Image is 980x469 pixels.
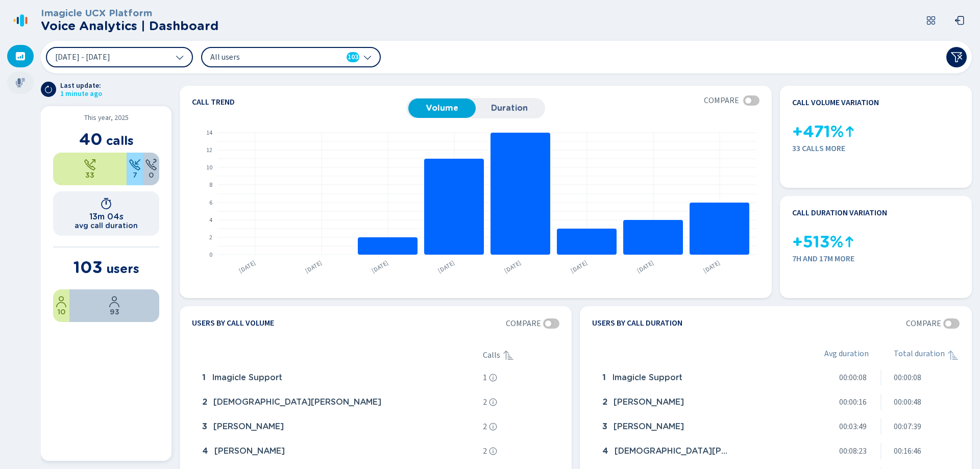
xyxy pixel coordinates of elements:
[792,254,960,263] span: 7h and 17m more
[947,349,959,361] div: Sorted ascending, click to sort descending
[75,221,138,230] h2: avg call duration
[602,373,606,382] span: 1
[214,447,285,456] span: [PERSON_NAME]
[598,392,799,412] div: Andrew Perry
[100,198,112,210] svg: timer
[894,422,921,431] span: 00:07:39
[79,129,103,149] span: 40
[198,392,479,412] div: Kristen Lawrence
[894,349,960,361] div: Total duration
[198,416,479,437] div: Lisa Roy
[53,153,127,185] div: 82.5%
[894,398,921,407] span: 00:00:48
[476,98,543,118] button: Duration
[15,51,26,61] svg: dashboard-filled
[110,308,119,316] span: 93
[304,259,324,275] text: [DATE]
[209,199,212,207] text: 6
[502,349,514,361] svg: sortAscending
[127,153,143,185] div: 17.5%
[506,319,541,328] span: Compare
[408,98,476,118] button: Volume
[60,82,102,90] span: Last update:
[436,259,456,275] text: [DATE]
[209,251,212,259] text: 0
[489,398,497,406] svg: info-circle
[41,8,218,19] h3: Imagicle UCX Platform
[592,318,682,329] h4: Users by call duration
[946,47,967,67] button: Clear filters
[483,351,500,360] span: Calls
[481,104,538,113] span: Duration
[614,398,684,407] span: [PERSON_NAME]
[839,398,867,407] span: 00:00:16
[41,19,218,33] h2: Voice Analytics | Dashboard
[843,236,855,248] svg: kpi-up
[370,259,390,275] text: [DATE]
[598,416,799,437] div: Lisa Roy
[55,53,110,61] span: [DATE] - [DATE]
[44,85,53,93] svg: arrow-clockwise
[792,122,844,141] span: +471%
[894,349,945,361] span: Total duration
[149,171,154,179] span: 0
[206,129,212,137] text: 14
[839,447,867,456] span: 00:08:23
[894,373,921,382] span: 00:00:08
[206,146,212,155] text: 12
[69,289,159,322] div: 90.29%
[483,349,559,361] div: Calls
[106,261,139,276] span: users
[839,373,867,382] span: 00:00:08
[702,259,722,275] text: [DATE]
[206,163,212,172] text: 10
[53,289,69,322] div: 9.71%
[824,349,869,361] span: Avg duration
[133,171,137,179] span: 7
[635,259,655,275] text: [DATE]
[483,373,487,382] span: 1
[129,159,141,171] svg: telephone-inbound
[483,422,487,431] span: 2
[202,398,207,407] span: 2
[192,318,274,329] h4: Users by call volume
[503,259,523,275] text: [DATE]
[145,159,157,171] svg: unknown-call
[598,441,799,461] div: Kristen Lawrence
[906,319,941,328] span: Compare
[106,133,134,148] span: calls
[143,153,159,185] div: 0%
[15,78,26,88] svg: mic-fill
[84,159,96,171] svg: telephone-outbound
[202,447,208,456] span: 4
[202,422,207,431] span: 3
[213,422,284,431] span: [PERSON_NAME]
[413,104,471,113] span: Volume
[602,422,607,431] span: 3
[598,367,799,388] div: imagicle support
[615,447,730,456] span: [DEMOGRAPHIC_DATA][PERSON_NAME]
[502,349,514,361] div: Sorted ascending, click to sort descending
[348,52,358,62] span: 103
[198,367,479,388] div: imagicle support
[602,398,607,407] span: 2
[483,398,487,407] span: 2
[894,447,921,456] span: 00:16:46
[209,233,212,242] text: 2
[489,447,497,455] svg: info-circle
[792,208,887,217] h4: Call duration variation
[202,373,206,382] span: 1
[839,422,867,431] span: 00:03:49
[704,96,739,105] span: Compare
[85,171,94,179] span: 33
[60,90,102,98] span: 1 minute ago
[55,295,67,308] svg: user-profile
[489,423,497,431] svg: info-circle
[192,98,406,106] h4: Call trend
[792,233,843,252] span: +513%
[7,45,34,67] div: Dashboard
[73,257,103,277] span: 103
[237,259,257,275] text: [DATE]
[569,259,589,275] text: [DATE]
